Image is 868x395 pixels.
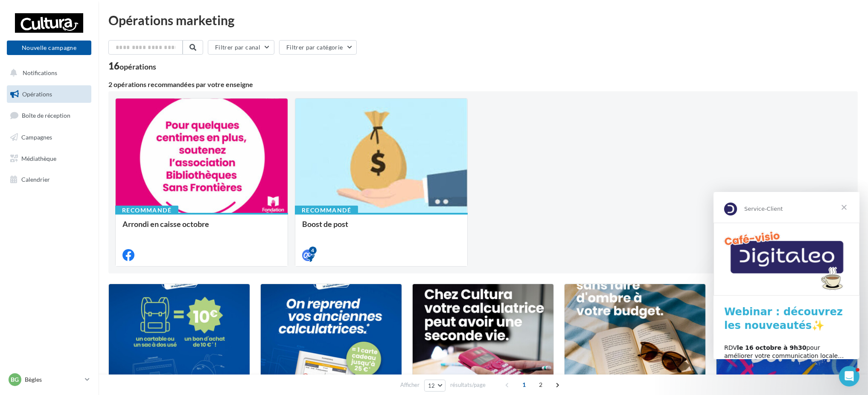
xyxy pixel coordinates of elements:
span: résultats/page [450,381,486,389]
button: 12 [424,380,446,392]
div: Boost de post [302,220,460,237]
p: Bègles [25,375,82,384]
div: 4 [309,247,317,254]
button: Nouvelle campagne [7,41,91,55]
a: Campagnes [5,128,93,146]
a: Médiathèque [5,150,93,168]
span: 12 [428,382,435,389]
span: 1 [517,378,531,392]
a: Calendrier [5,171,93,189]
span: Boîte de réception [22,112,70,119]
span: Médiathèque [21,154,56,162]
div: 2 opérations recommandées par votre enseigne [108,81,858,88]
span: Afficher [400,381,419,389]
div: RDV pour améliorer votre communication locale… et attirer plus de clients ! [11,152,135,177]
iframe: Intercom live chat message [714,192,859,359]
a: Bg Bègles [7,372,91,388]
b: le 16 octobre à 9h30 [23,152,93,159]
div: 16 [108,61,156,71]
span: 2 [534,378,548,392]
span: Bg [11,375,19,384]
a: Opérations [5,85,93,103]
button: Filtrer par catégorie [279,40,357,55]
button: Notifications [5,64,90,82]
span: Opérations [22,90,52,98]
a: Boîte de réception [5,106,93,125]
div: Recommandé [295,206,358,215]
div: Opérations marketing [108,14,858,26]
div: opérations [119,63,156,70]
span: Campagnes [21,134,52,141]
span: Calendrier [21,176,50,183]
span: Notifications [23,69,57,76]
div: Arrondi en caisse octobre [122,220,281,237]
button: Filtrer par canal [208,40,274,55]
iframe: Intercom live chat [839,366,859,386]
div: Recommandé [115,206,178,215]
